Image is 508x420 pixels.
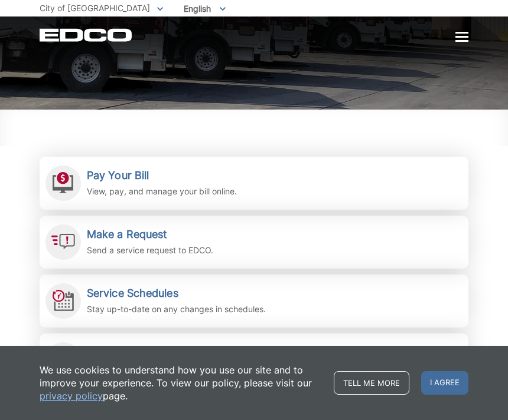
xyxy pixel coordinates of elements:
[40,3,150,13] span: City of [GEOGRAPHIC_DATA]
[40,216,468,269] a: Make a Request Send a service request to EDCO.
[421,371,468,395] span: I agree
[40,333,468,386] a: Recycling Guide Learn what you need to know about recycling.
[87,185,237,198] p: View, pay, and manage your bill online.
[87,303,266,316] p: Stay up-to-date on any changes in schedules.
[87,244,213,257] p: Send a service request to EDCO.
[87,287,266,300] h2: Service Schedules
[87,228,213,241] h2: Make a Request
[87,169,237,182] h2: Pay Your Bill
[40,363,322,402] p: We use cookies to understand how you use our site and to improve your experience. To view our pol...
[40,28,133,42] a: EDCD logo. Return to the homepage.
[40,157,468,210] a: Pay Your Bill View, pay, and manage your bill online.
[40,275,468,328] a: Service Schedules Stay up-to-date on any changes in schedules.
[334,371,409,395] a: Tell me more
[40,389,103,402] a: privacy policy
